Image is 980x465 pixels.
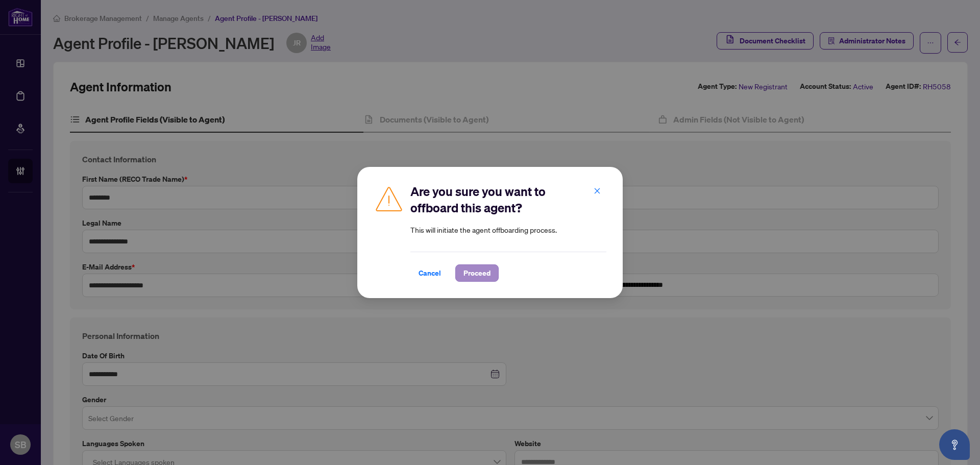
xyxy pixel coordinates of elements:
button: Open asap [939,429,970,460]
span: Cancel [419,265,441,281]
button: Proceed [455,264,499,282]
article: This will initiate the agent offboarding process. [410,224,606,235]
img: Caution Icon [374,183,404,214]
button: Cancel [410,264,449,282]
span: close [594,187,601,194]
span: Proceed [463,265,491,281]
h2: Are you sure you want to offboard this agent? [410,183,606,216]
